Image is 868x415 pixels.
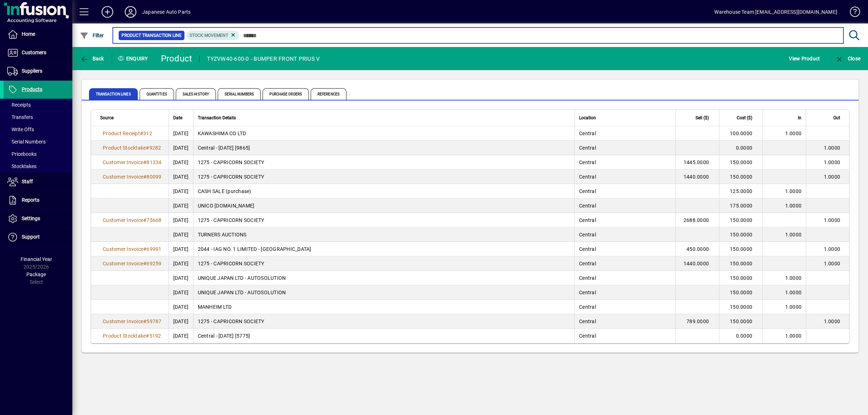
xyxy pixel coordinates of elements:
span: Location [579,114,596,122]
td: 2044 - IAG NO. 1 LIMITED - [GEOGRAPHIC_DATA] [193,242,575,256]
span: 81334 [146,159,161,165]
span: Package [26,271,46,277]
span: Write Offs [7,127,34,132]
a: Staff [4,173,72,191]
td: [DATE] [169,170,193,184]
span: Serial Numbers [7,139,46,145]
span: Staff [22,179,33,184]
span: Transaction Details [198,114,236,122]
span: Customers [22,50,46,55]
span: Product Receipt [103,131,140,136]
td: [DATE] [169,285,193,300]
span: Central [579,232,596,238]
button: Profile [119,5,142,18]
button: Close [833,52,862,65]
span: 1.0000 [824,246,841,252]
span: Transfers [7,114,33,120]
span: Transaction Lines [89,88,138,100]
td: 450.0000 [676,242,719,256]
span: Central [579,217,596,223]
td: 1440.0000 [676,170,719,184]
div: Sell ($) [680,114,715,122]
td: 1275 - CAPRICORN SOCIETY [193,314,575,329]
span: Sell ($) [695,114,709,122]
div: TYZVW40-600-0 - BUMPER FRONT PRIUS V [207,53,320,65]
td: CASH SALE (purchase) [193,184,575,198]
span: 1.0000 [824,217,841,223]
span: In [798,114,801,122]
td: [DATE] [169,126,193,141]
span: # [143,246,146,252]
td: 150.0000 [719,242,762,256]
div: Product [161,53,192,64]
span: Customer Invoice [103,174,143,180]
span: Pricebooks [7,151,37,157]
td: 150.0000 [719,155,762,170]
a: Customers [4,44,72,62]
span: References [311,88,346,100]
span: Central [579,261,596,266]
span: # [140,131,143,136]
span: # [143,174,146,180]
span: Products [22,86,42,92]
span: 1.0000 [824,145,841,151]
span: Suppliers [22,68,42,74]
div: Japanese Auto Parts [142,6,191,18]
td: KAWASHIMA CO LTD [193,126,575,141]
span: # [146,145,149,151]
span: 312 [143,131,152,136]
button: Back [78,52,106,65]
span: Central [579,159,596,165]
td: 125.0000 [719,184,762,198]
td: 175.0000 [719,198,762,213]
span: Receipts [7,102,31,108]
span: 1.0000 [785,188,802,194]
span: Source [100,114,114,122]
td: [DATE] [169,256,193,271]
span: Central [579,333,596,339]
a: Customer Invoice#80099 [100,173,164,181]
span: 69259 [146,261,161,266]
span: Out [833,114,840,122]
span: 5192 [149,333,161,339]
td: 2688.0000 [676,213,719,227]
span: Product Transaction Line [122,32,182,39]
span: Product Stocktake [103,333,146,339]
span: # [143,159,146,165]
td: UNICO [DOMAIN_NAME] [193,198,575,213]
td: UNIQUE JAPAN LTD - AUTOSOLUTION [193,271,575,285]
td: 1275 - CAPRICORN SOCIETY [193,256,575,271]
a: Reports [4,191,72,209]
td: 1445.0000 [676,155,719,170]
td: [DATE] [169,227,193,242]
td: 150.0000 [719,314,762,329]
span: Close [835,56,860,61]
span: Central [579,174,596,180]
td: 789.0000 [676,314,719,329]
span: Central [579,131,596,136]
span: 1.0000 [785,290,802,295]
a: Knowledge Base [844,1,859,25]
span: View Product [789,53,820,64]
span: 59787 [146,318,161,324]
span: # [146,333,149,339]
a: Customer Invoice#69991 [100,245,164,253]
td: 1440.0000 [676,256,719,271]
td: 1275 - CAPRICORN SOCIETY [193,213,575,227]
a: Product Stocktake#9282 [100,144,164,152]
td: UNIQUE JAPAN LTD - AUTOSOLUTION [193,285,575,300]
td: 150.0000 [719,285,762,300]
a: Customer Invoice#81334 [100,158,164,166]
mat-chip: Product Transaction Type: Stock movement [187,31,239,40]
td: [DATE] [169,300,193,314]
td: [DATE] [169,198,193,213]
td: 0.0000 [719,329,762,343]
span: Stock movement [190,33,228,38]
span: Customer Invoice [103,261,143,266]
a: Customer Invoice#59787 [100,317,164,325]
a: Settings [4,210,72,228]
td: 150.0000 [719,300,762,314]
span: 9282 [149,145,161,151]
span: Central [579,246,596,252]
span: Central [579,318,596,324]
